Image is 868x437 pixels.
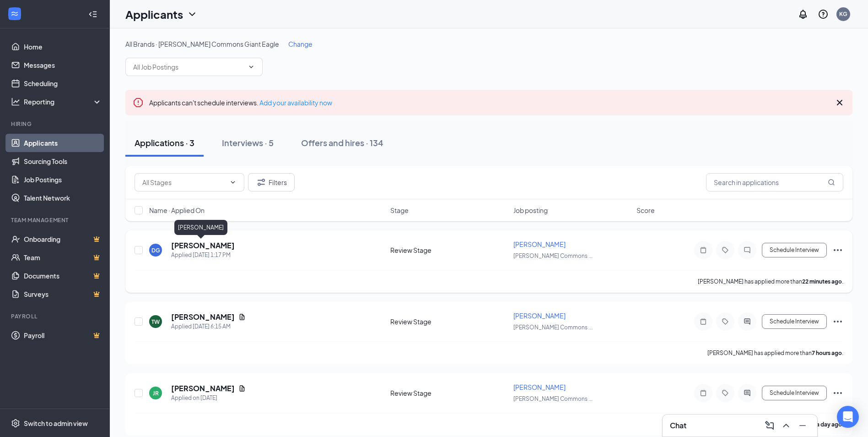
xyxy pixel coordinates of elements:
div: TW [151,318,160,326]
div: Switch to admin view [24,419,88,428]
div: Review Stage [390,246,508,255]
svg: Tag [720,318,731,325]
h3: Chat [670,421,686,431]
div: Offers and hires · 134 [301,137,383,148]
svg: Note [698,246,709,254]
div: Applied [DATE] 1:17 PM [171,251,235,260]
svg: ChatInactive [742,246,753,254]
svg: MagnifyingGlass [828,179,835,186]
button: ChevronUp [779,418,793,433]
div: Review Stage [390,388,508,398]
span: Applicants can't schedule interviews. [149,98,332,107]
button: Minimize [795,418,810,433]
svg: WorkstreamLogo [10,9,19,18]
svg: Tag [720,389,731,397]
svg: Error [133,97,144,108]
svg: ComposeMessage [764,420,775,431]
svg: Ellipses [832,245,843,256]
input: Search in applications [706,173,843,191]
b: 22 minutes ago [802,278,842,285]
a: Add your availability now [259,98,332,107]
p: [PERSON_NAME] has applied more than . [698,278,843,285]
b: 7 hours ago [812,350,842,356]
svg: Note [698,318,709,325]
svg: Minimize [797,420,808,431]
h1: Applicants [125,6,183,22]
b: a day ago [816,421,842,428]
span: Change [288,40,313,48]
div: Applied on [DATE] [171,393,246,403]
svg: Filter [256,177,267,188]
svg: Document [238,313,246,321]
span: [PERSON_NAME] Commons ... [513,252,593,259]
span: All Brands · [PERSON_NAME] Commons Giant Eagle [125,40,279,48]
h5: [PERSON_NAME] [171,240,235,251]
a: TeamCrown [24,248,102,267]
div: [PERSON_NAME] [174,220,227,235]
svg: Settings [11,419,20,428]
span: [PERSON_NAME] Commons ... [513,324,593,331]
div: Review Stage [390,317,508,326]
button: Schedule Interview [762,314,827,329]
svg: Cross [834,97,845,108]
svg: Notifications [798,9,809,20]
div: Applied [DATE] 6:15 AM [171,322,246,331]
a: OnboardingCrown [24,230,102,248]
a: Scheduling [24,74,102,93]
h5: [PERSON_NAME] [171,383,235,393]
svg: Ellipses [832,388,843,399]
div: DG [151,246,160,254]
span: Job posting [513,206,548,215]
h5: [PERSON_NAME] [171,312,235,322]
div: KG [839,10,847,18]
div: Open Intercom Messenger [837,406,859,428]
input: All Stages [142,177,226,187]
span: [PERSON_NAME] [513,383,566,391]
p: [PERSON_NAME] has applied more than . [707,349,843,357]
svg: Tag [720,246,731,254]
svg: Note [698,389,709,397]
a: Job Postings [24,170,102,189]
input: All Job Postings [133,62,244,72]
a: Sourcing Tools [24,152,102,170]
a: Home [24,38,102,56]
a: PayrollCrown [24,326,102,344]
div: Interviews · 5 [222,137,274,148]
a: DocumentsCrown [24,267,102,285]
span: Stage [390,206,409,215]
button: ComposeMessage [762,418,777,433]
a: Messages [24,56,102,74]
div: Payroll [11,312,100,320]
span: Name · Applied On [149,206,205,215]
svg: Document [238,385,246,392]
a: Applicants [24,134,102,152]
svg: ActiveChat [742,318,753,325]
div: Team Management [11,216,100,224]
button: Filter Filters [248,173,295,191]
svg: Collapse [88,10,97,19]
div: Reporting [24,97,102,106]
span: [PERSON_NAME] Commons ... [513,395,593,402]
a: Talent Network [24,189,102,207]
a: SurveysCrown [24,285,102,303]
svg: QuestionInfo [818,9,829,20]
svg: ActiveChat [742,389,753,397]
span: [PERSON_NAME] [513,311,566,320]
svg: ChevronDown [187,9,198,20]
svg: Analysis [11,97,20,106]
svg: ChevronDown [248,63,255,71]
button: Schedule Interview [762,386,827,400]
button: Schedule Interview [762,243,827,257]
div: JR [153,389,159,397]
span: Score [636,206,655,215]
svg: ChevronUp [781,420,792,431]
div: Hiring [11,120,100,128]
svg: ChevronDown [229,179,237,186]
span: [PERSON_NAME] [513,240,566,248]
div: Applications · 3 [135,137,194,148]
svg: Ellipses [832,316,843,327]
